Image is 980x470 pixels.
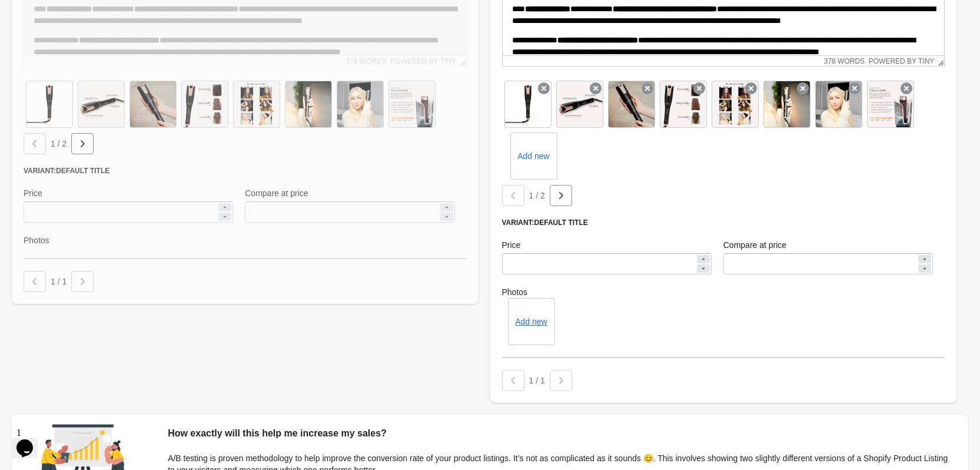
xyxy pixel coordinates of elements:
[934,56,944,66] div: Resize
[502,239,521,251] label: Price
[529,376,545,385] span: 1 / 1
[12,423,49,458] iframe: chat widget
[502,218,945,227] div: Variant: Default Title
[51,277,67,286] span: 1 / 1
[824,57,865,65] button: 378 words
[51,139,67,148] span: 1 / 2
[502,286,945,298] label: Photos
[869,57,935,65] a: Powered by Tiny
[723,239,786,251] label: Compare at price
[515,317,547,326] button: Add new
[517,150,549,162] label: Add new
[529,191,545,200] span: 1 / 2
[168,426,956,441] div: How exactly will this help me increase my sales?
